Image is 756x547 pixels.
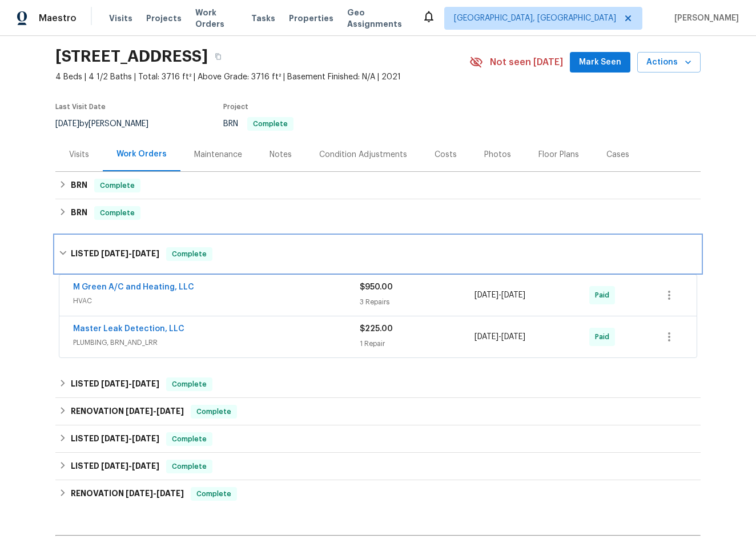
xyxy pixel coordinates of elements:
span: [DATE] [101,435,128,443]
span: [DATE] [156,407,184,415]
h6: RENOVATION [71,405,184,419]
span: Complete [95,207,139,219]
span: - [101,250,159,258]
h6: LISTED [71,432,159,446]
span: [DATE] [101,380,128,388]
div: LISTED [DATE]-[DATE]Complete [55,425,701,453]
h6: LISTED [71,460,159,473]
h6: RENOVATION [71,487,184,501]
span: [PERSON_NAME] [670,13,739,24]
span: [DATE] [501,291,525,299]
h6: BRN [71,179,87,192]
div: Photos [484,149,511,160]
span: Projects [146,13,182,24]
span: PLUMBING, BRN_AND_LRR [73,337,360,348]
span: - [101,435,159,443]
span: Paid [595,331,614,343]
div: LISTED [DATE]-[DATE]Complete [55,453,701,480]
h6: BRN [71,206,87,220]
span: - [101,462,159,470]
span: [DATE] [474,291,498,299]
span: Visits [109,13,132,24]
span: - [126,489,184,497]
span: - [474,331,525,343]
h6: LISTED [71,377,159,391]
span: $950.00 [360,283,393,291]
div: 1 Repair [360,338,474,349]
span: Maestro [39,13,77,24]
span: [DATE] [101,250,128,258]
span: Complete [167,248,211,260]
span: Complete [248,120,292,127]
span: Paid [595,289,614,301]
span: HVAC [73,295,360,307]
span: [DATE] [132,380,159,388]
span: [DATE] [156,489,184,497]
div: 3 Repairs [360,296,474,308]
button: Copy Address [208,46,228,67]
div: Maintenance [194,149,242,160]
span: Work Orders [195,7,238,30]
div: LISTED [DATE]-[DATE]Complete [55,371,701,398]
div: Notes [270,149,292,160]
span: [DATE] [126,489,153,497]
span: Complete [167,461,211,472]
span: Complete [95,180,139,191]
div: RENOVATION [DATE]-[DATE]Complete [55,480,701,508]
span: [DATE] [501,333,525,341]
span: Complete [192,488,236,500]
span: - [101,380,159,388]
a: Master Leak Detection, LLC [73,325,184,333]
a: M Green A/C and Heating, LLC [73,283,194,291]
span: Mark Seen [579,55,621,70]
div: BRN Complete [55,172,701,199]
span: Not seen [DATE] [490,57,563,68]
span: [DATE] [126,407,153,415]
h2: [STREET_ADDRESS] [55,51,208,62]
span: Complete [192,406,236,417]
span: Complete [167,433,211,445]
div: Work Orders [116,148,167,160]
div: Floor Plans [538,149,579,160]
span: 4 Beds | 4 1/2 Baths | Total: 3716 ft² | Above Grade: 3716 ft² | Basement Finished: N/A | 2021 [55,71,469,83]
span: [DATE] [55,120,79,128]
button: Mark Seen [570,52,630,73]
span: Tasks [251,14,275,22]
span: $225.00 [360,325,393,333]
span: Actions [646,55,691,70]
span: BRN [223,120,293,128]
div: LISTED [DATE]-[DATE]Complete [55,236,701,272]
div: Condition Adjustments [319,149,407,160]
button: Actions [637,52,701,73]
span: [DATE] [132,250,159,258]
span: [GEOGRAPHIC_DATA], [GEOGRAPHIC_DATA] [454,13,616,24]
div: Visits [69,149,89,160]
span: - [126,407,184,415]
span: Properties [289,13,333,24]
div: BRN Complete [55,199,701,227]
h6: LISTED [71,247,159,261]
span: Complete [167,379,211,390]
div: Cases [606,149,629,160]
div: by [PERSON_NAME] [55,117,162,131]
span: [DATE] [474,333,498,341]
div: RENOVATION [DATE]-[DATE]Complete [55,398,701,425]
span: Last Visit Date [55,103,106,110]
span: Geo Assignments [347,7,408,30]
span: [DATE] [132,462,159,470]
span: Project [223,103,248,110]
span: [DATE] [132,435,159,443]
span: [DATE] [101,462,128,470]
div: Costs [435,149,457,160]
span: - [474,289,525,301]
